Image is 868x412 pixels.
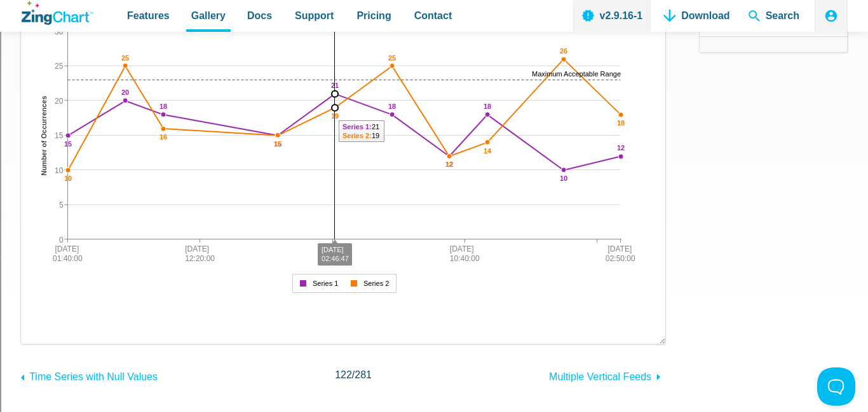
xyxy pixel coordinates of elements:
div: Rename [5,74,863,85]
div: Sign out [5,62,863,74]
div: Move To ... [5,85,863,97]
span: Pricing [356,7,391,24]
span: Support [295,7,334,24]
div: Sort New > Old [5,17,863,28]
iframe: Toggle Customer Support [817,367,855,406]
span: Features [127,7,170,24]
span: Docs [247,7,272,24]
div: Move To ... [5,28,863,39]
div: Delete [5,39,863,51]
span: Contact [414,7,452,24]
a: ZingChart Logo. Click to return to the homepage [22,1,93,25]
div: Sort A > Z [5,5,863,17]
span: Gallery [191,7,226,24]
div: Options [5,51,863,62]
